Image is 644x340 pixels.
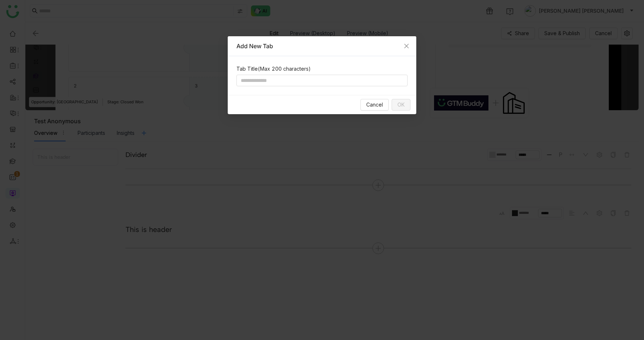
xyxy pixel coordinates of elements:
[258,66,311,72] span: (Max 200 characters)
[392,99,410,111] button: OK
[397,36,416,56] button: Close
[236,42,408,50] div: Add New Tab
[366,101,383,109] span: Cancel
[360,99,389,111] button: Cancel
[236,65,408,73] div: Tab Title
